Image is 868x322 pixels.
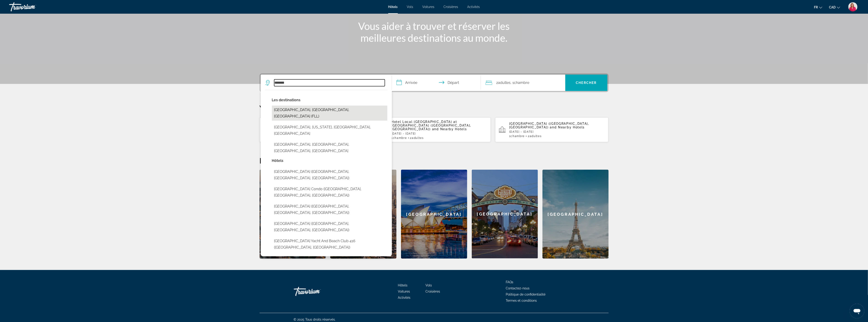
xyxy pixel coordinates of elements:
[511,80,529,86] span: , 1
[398,290,410,293] a: Voitures
[401,170,467,259] a: Sydney[GEOGRAPHIC_DATA]
[260,104,609,113] p: Your Recent Searches
[542,170,609,259] a: Paris[GEOGRAPHIC_DATA]
[398,296,410,299] a: Activités
[506,286,530,290] a: Contactez-nous
[829,4,840,10] button: Change currency
[472,170,538,258] div: [GEOGRAPHIC_DATA]
[850,304,864,318] iframe: Bouton de lancement de la fenêtre de messagerie
[509,122,589,129] span: [GEOGRAPHIC_DATA] ([GEOGRAPHIC_DATA], [GEOGRAPHIC_DATA])
[829,5,836,9] span: CAD
[272,106,387,121] button: Select city: Fort Lauderdale, FL, United States (FLL)
[272,123,387,138] button: Select city: Fort Lawn, South Carolina, SC, United States
[272,219,387,234] button: Select hotel: Fort Lauderdale Grand Hotel (Fort Lauderdale, FL, US)
[542,170,609,259] div: [GEOGRAPHIC_DATA]
[410,136,424,140] span: 2
[511,135,525,138] span: Chambre
[349,20,520,44] h1: Vous aider à trouver et réserver les meilleures destinations au monde.
[388,5,398,9] a: Hôtels
[422,5,435,9] a: Voitures
[391,120,471,131] span: Hotel Local [GEOGRAPHIC_DATA] at [GEOGRAPHIC_DATA] ([GEOGRAPHIC_DATA], [GEOGRAPHIC_DATA])
[509,135,525,138] span: 1
[481,75,565,91] button: Travelers: 2 adults, 0 children
[393,136,407,140] span: Chambre
[294,318,336,321] span: © 2025 Tous droits réservés.
[260,156,609,165] h2: Destinations en vedette
[550,125,585,129] span: and Nearby Hotels
[528,135,542,138] span: 2
[495,117,609,142] button: [GEOGRAPHIC_DATA] ([GEOGRAPHIC_DATA], [GEOGRAPHIC_DATA]) and Nearby Hotels[DATE] - [DATE]1Chambre...
[432,127,467,131] span: and Nearby Hotels
[530,135,542,138] span: Adultes
[392,75,481,91] button: Select check in and out date
[506,280,514,284] a: FAQs
[848,2,858,11] img: User image
[272,202,387,217] button: Select hotel: Fort Lauderdale Beach Resort Hotel & Suites (Fort Lauderdale, FL, US)
[506,293,546,296] a: Politique de confidentialité
[260,170,326,259] a: Barcelona[GEOGRAPHIC_DATA]
[412,136,424,140] span: Adultes
[814,4,822,10] button: Change language
[565,75,607,91] button: Search
[261,75,607,91] div: Search widget
[272,185,387,200] button: Select hotel: Fort Lauderdale Beachfront Condo (Fort Lauderdale, FL, US)
[444,5,458,9] a: Croisières
[272,140,387,155] button: Select city: Fort Laramie, Wheatland, WY, United States
[272,167,387,182] button: Select hotel: Fort Lauderdale Marriott Coral Springs Hotel & Convention Center (Coral Springs, FL...
[472,170,538,259] a: San Diego[GEOGRAPHIC_DATA]
[425,290,440,293] a: Croisières
[498,80,511,85] span: Adultes
[509,130,605,133] p: [DATE] - [DATE]
[261,90,392,256] div: Destination search results
[506,299,537,302] a: Termes et conditions
[294,285,339,298] a: Go Home
[576,81,597,85] span: Chercher
[274,79,385,86] input: Search hotel destination
[847,2,859,12] button: User Menu
[260,170,326,259] div: [GEOGRAPHIC_DATA]
[377,117,491,142] button: Hotel Local [GEOGRAPHIC_DATA] at [GEOGRAPHIC_DATA] ([GEOGRAPHIC_DATA], [GEOGRAPHIC_DATA]) and Nea...
[814,5,818,9] span: fr
[272,158,387,164] p: Hotel options
[9,1,55,13] a: Travorium
[467,5,480,9] a: Activités
[272,237,387,252] button: Select hotel: Fort Lauderdale Yacht and Beach Club 416 (Fort Lauderdale, US)
[401,170,467,259] div: [GEOGRAPHIC_DATA]
[260,117,373,142] button: [GEOGRAPHIC_DATA] ([GEOGRAPHIC_DATA], [GEOGRAPHIC_DATA]) and Nearby Hotels[DATE] - [DATE]1Chambre...
[391,136,407,140] span: 1
[398,283,407,287] a: Hôtels
[496,80,511,86] span: 2
[272,97,387,103] p: City options
[391,132,487,135] p: [DATE] - [DATE]
[407,5,413,9] a: Vols
[425,283,432,287] a: Vols
[514,80,529,85] span: Chambre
